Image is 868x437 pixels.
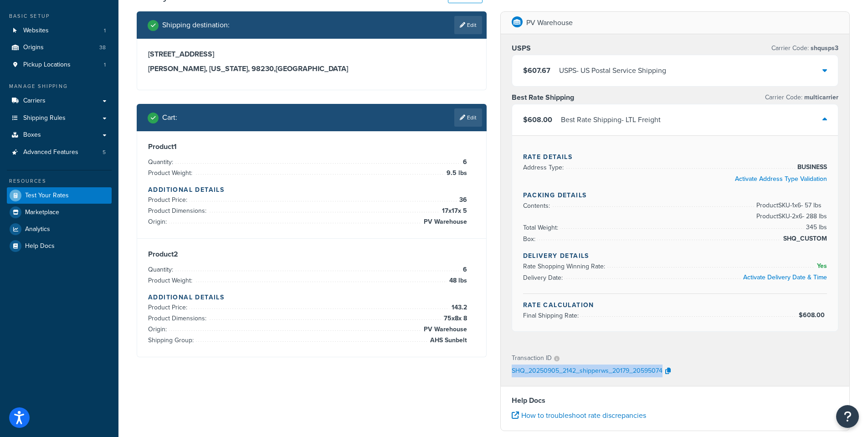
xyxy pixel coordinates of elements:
span: Shipping Rules [23,114,66,122]
div: USPS - US Postal Service Shipping [559,64,666,77]
h4: Rate Details [523,152,827,162]
h3: Product 2 [148,250,475,259]
h4: Rate Calculation [523,300,827,310]
span: AHS Sunbelt [428,335,467,346]
a: Marketplace [7,204,112,221]
span: $608.00 [799,310,827,320]
a: Help Docs [7,238,112,254]
span: Pickup Locations [23,61,71,69]
span: Marketplace [25,209,59,216]
a: Origins38 [7,39,112,56]
a: Edit [454,108,482,127]
a: Pickup Locations1 [7,57,112,73]
h2: Shipping destination : [162,21,230,29]
span: Websites [23,27,49,35]
a: Websites1 [7,22,112,39]
h4: Help Docs [512,395,839,406]
span: PV Warehouse [421,216,467,227]
span: Box: [523,234,538,244]
span: 75 x 8 x 8 [442,313,467,324]
h4: Packing Details [523,190,827,200]
p: Transaction ID [512,352,552,365]
span: multicarrier [802,93,838,102]
p: Carrier Code: [771,42,838,55]
span: Carriers [23,97,46,105]
span: Quantity: [148,265,175,274]
span: 345 lbs [804,222,827,233]
h3: [PERSON_NAME], [US_STATE], 98230 , [GEOGRAPHIC_DATA] [148,64,475,73]
span: 48 lbs [447,275,467,286]
span: Origin: [148,324,169,334]
a: Advanced Features5 [7,144,112,161]
p: Carrier Code: [765,91,838,104]
span: Contents: [523,201,552,211]
span: PV Warehouse [421,324,467,335]
span: Test Your Rates [25,192,69,200]
a: Activate Address Type Validation [735,174,827,184]
h4: Additional Details [148,185,475,195]
h4: Additional Details [148,293,475,302]
span: Origin: [148,217,169,226]
li: Pickup Locations [7,57,112,73]
span: $608.00 [523,114,552,125]
span: Product Weight: [148,168,195,178]
span: Delivery Date: [523,273,565,283]
span: Product Dimensions: [148,206,209,216]
span: 36 [457,195,467,206]
span: Advanced Features [23,149,78,156]
span: SHQ_CUSTOM [781,233,827,244]
span: Help Docs [25,242,55,250]
span: Analytics [25,226,50,233]
span: 1 [104,27,106,35]
span: 5 [103,149,106,156]
span: Product SKU-1 x 6 - 57 lbs Product SKU-2 x 6 - 288 lbs [754,200,827,222]
a: Activate Delivery Date & Time [743,272,827,282]
h3: [STREET_ADDRESS] [148,50,475,59]
a: How to troubleshoot rate discrepancies [512,410,646,421]
span: Origins [23,44,44,51]
span: Shipping Group: [148,335,196,345]
button: Open Resource Center [836,405,859,428]
span: Total Weight: [523,223,560,232]
div: Best Rate Shipping - LTL Freight [561,113,661,126]
a: Analytics [7,221,112,237]
a: Boxes [7,127,112,144]
span: 1 [104,61,106,69]
span: Product Price: [148,195,190,205]
span: 17 x 17 x 5 [440,206,467,216]
h3: Product 1 [148,142,475,151]
span: Product Dimensions: [148,314,209,323]
a: Shipping Rules [7,110,112,127]
div: Manage Shipping [7,82,112,90]
a: Edit [454,16,482,34]
span: Address Type: [523,163,566,172]
p: SHQ_20250905_2142_shipperws_20179_20595074 [512,365,663,378]
span: Product Weight: [148,276,195,285]
span: $607.67 [523,65,550,76]
h3: Best Rate Shipping [512,93,574,102]
span: BUSINESS [795,162,827,173]
span: Quantity: [148,157,175,167]
div: Resources [7,177,112,185]
span: Product Price: [148,303,190,312]
span: shqusps3 [809,43,838,53]
span: Yes [815,261,827,272]
a: Carriers [7,93,112,109]
li: Origins [7,39,112,56]
span: Final Shipping Rate: [523,311,581,320]
span: 6 [461,264,467,275]
h3: USPS [512,44,531,53]
li: Websites [7,22,112,39]
h2: Cart : [162,113,177,122]
h4: Delivery Details [523,251,827,261]
li: Advanced Features [7,144,112,161]
span: 6 [461,157,467,168]
span: 9.5 lbs [444,168,467,179]
a: Test Your Rates [7,187,112,204]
